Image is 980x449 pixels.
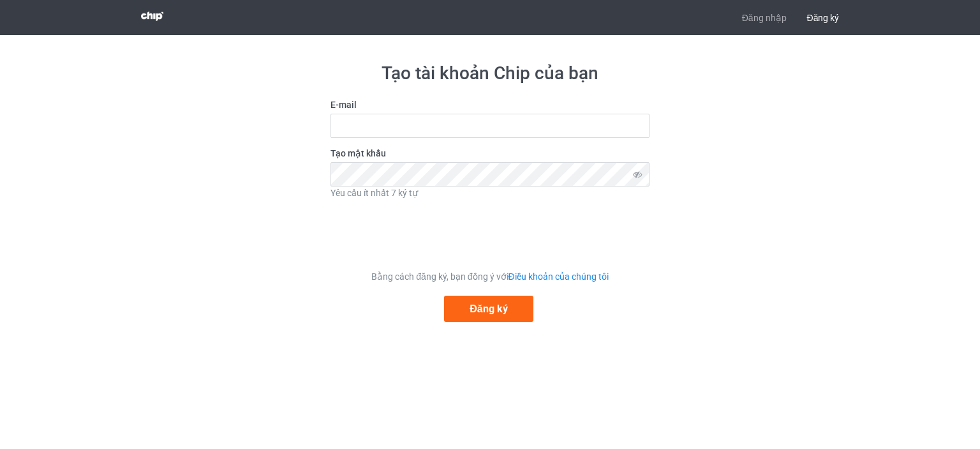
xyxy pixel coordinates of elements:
[509,271,609,282] a: Điều khoản của chúng tôi
[742,13,787,23] font: Đăng nhập
[330,148,386,158] font: Tạo mật khẩu
[371,271,508,282] font: Bằng cách đăng ký, bạn đồng ý với
[444,296,533,322] button: Đăng ký
[330,188,418,198] font: Yêu cầu ít nhất 7 ký tự
[470,303,507,315] font: Đăng ký
[393,208,587,258] iframe: reCAPTCHA
[141,11,163,21] img: 3d383065fc803cdd16c62507c020ddf8.png
[807,13,840,23] font: Đăng ký
[330,100,357,110] font: E-mail
[382,63,598,84] font: Tạo tài khoản Chip của bạn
